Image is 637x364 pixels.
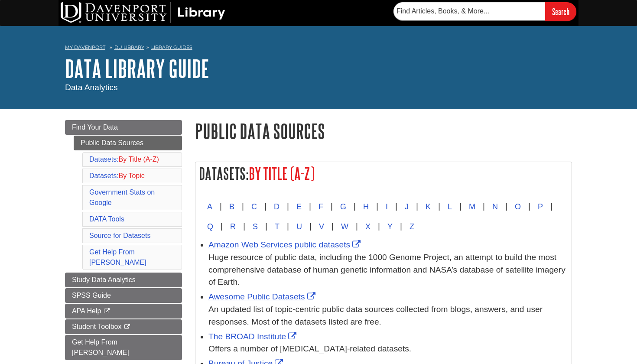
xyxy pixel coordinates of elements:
[119,156,159,163] span: By Title (A-Z)
[249,165,315,182] span: By Title (A-Z)
[461,197,483,217] button: M
[72,307,101,315] span: APA Help
[358,217,378,237] button: X
[223,217,243,237] button: R
[393,2,576,21] form: Searches DU Library's articles, books, and more
[89,215,124,223] a: DATA Tools
[402,217,422,237] button: Z
[89,172,145,179] a: Datasets:By Topic
[72,323,121,330] span: Student Toolbox
[208,332,299,341] a: The BROAD Institute
[74,136,182,150] a: Public Data Sources
[89,188,155,206] a: Government Stats on Google
[311,197,331,217] button: F
[72,123,118,131] span: Find Your Data
[334,217,356,237] button: W
[397,197,416,217] button: J
[208,251,567,289] div: Huge resource of public data, including the 1000 Genome Project, an attempt to build the most com...
[393,2,545,20] input: Find Articles, Books, & More...
[195,162,572,185] h2: Datasets:
[65,335,182,360] a: Get Help From [PERSON_NAME]
[200,197,567,237] div: | | | | | | | | | | | | | | | | | | | | | | | | |
[65,273,182,287] a: Study Data Analytics
[195,120,572,142] h1: Public Data Sources
[267,217,287,237] button: T
[312,217,331,237] button: V
[440,197,459,217] button: L
[380,217,400,237] button: Y
[222,197,242,217] button: B
[119,172,145,179] span: By Topic
[208,240,363,249] a: Amazon Web Services public datasets
[208,343,567,355] div: Offers a number of [MEDICAL_DATA]-related datasets.
[65,288,182,303] a: SPSS Guide
[245,217,265,237] button: S
[72,292,111,299] span: SPSS Guide
[378,197,395,217] button: I
[65,120,182,135] a: Find Your Data
[208,292,318,301] a: Awesome Public Datasets
[114,44,144,50] a: DU Library
[123,324,131,330] i: This link opens in a new window
[289,197,309,217] button: E
[418,197,438,217] button: K
[530,197,550,217] button: P
[65,120,182,360] div: Guide Page Menu
[65,319,182,334] a: Student Toolbox
[65,42,572,55] nav: breadcrumb
[200,217,221,237] button: Q
[356,197,376,217] button: H
[65,44,105,51] a: My Davenport
[89,232,150,239] a: Source for Datasets
[333,197,354,217] button: G
[72,276,136,283] span: Study Data Analytics
[200,197,220,217] button: A
[103,309,110,314] i: This link opens in a new window
[485,197,505,217] button: N
[89,156,159,163] a: Datasets:By Title (A-Z)
[507,197,528,217] button: O
[72,338,129,356] span: Get Help From [PERSON_NAME]
[89,248,146,266] a: Get Help From [PERSON_NAME]
[151,44,192,50] a: Library Guides
[61,2,225,23] img: DU Library
[545,2,576,21] input: Search
[208,303,567,328] div: An updated list of topic-centric public data sources collected from blogs, answers, and user resp...
[266,197,287,217] button: D
[65,83,118,92] span: Data Analytics
[289,217,309,237] button: U
[65,55,209,82] a: DATA Library Guide
[65,304,182,318] a: APA Help
[244,197,264,217] button: C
